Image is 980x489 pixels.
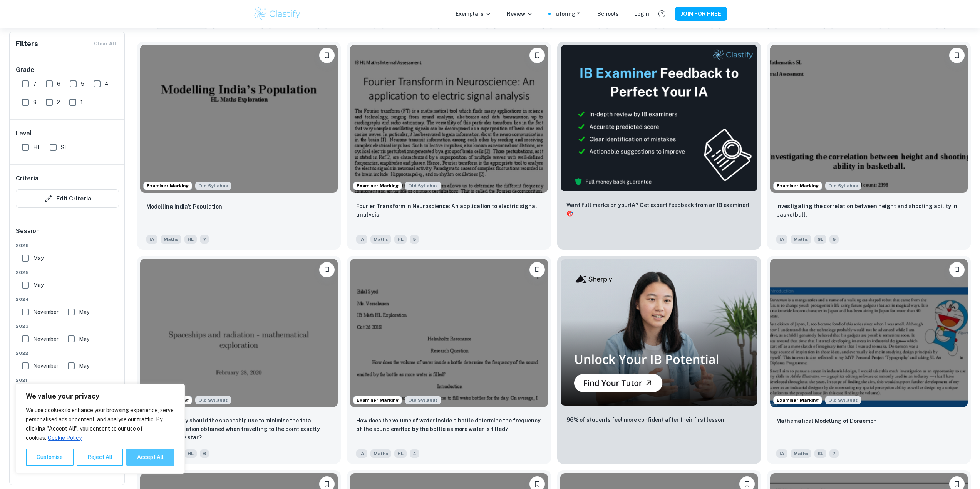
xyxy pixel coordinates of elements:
[507,10,533,18] p: Review
[774,397,822,404] span: Examiner Marking
[16,65,119,75] h6: Grade
[80,98,83,107] span: 1
[57,98,60,107] span: 2
[195,182,231,190] span: Old Syllabus
[16,227,119,242] h6: Session
[33,308,59,316] span: November
[350,259,548,407] img: Maths IA example thumbnail: How does the volume of water inside a bo
[16,296,119,303] span: 2024
[33,80,37,88] span: 7
[33,143,40,152] span: HL
[634,10,649,18] a: Login
[16,269,119,276] span: 2025
[560,259,758,406] img: Thumbnail
[675,7,727,21] button: JOIN FOR FREE
[350,45,548,193] img: Maths IA example thumbnail: Fourier Transform in Neuroscience: An ap
[767,42,971,250] a: Examiner MarkingAlthough this IA is written for the old math syllabus (last exam in November 2020...
[356,202,541,219] p: Fourier Transform in Neuroscience: An application to electric signal analysis
[319,48,335,63] button: Please log in to bookmark exemplars
[200,449,209,458] span: 6
[529,262,545,277] button: Please log in to bookmark exemplars
[529,48,545,63] button: Please log in to bookmark exemplars
[195,396,231,404] span: Old Syllabus
[356,449,367,458] span: IA
[347,256,551,464] a: Examiner MarkingAlthough this IA is written for the old math syllabus (last exam in November 2020...
[319,262,335,277] button: Please log in to bookmark exemplars
[557,256,761,464] a: Thumbnail96% of students feel more confident after their first lesson
[410,235,419,244] span: 5
[370,449,391,458] span: Maths
[26,449,74,466] button: Customise
[405,396,441,404] div: Although this IA is written for the old math syllabus (last exam in November 2020), the current I...
[33,281,44,289] span: May
[146,235,157,244] span: IA
[776,417,877,425] p: Mathematical Modelling of Doraemon
[566,201,752,218] p: Want full marks on your IA ? Get expert feedback from an IB examiner!
[405,182,441,190] div: Although this IA is written for the old math syllabus (last exam in November 2020), the current I...
[140,259,338,407] img: Maths IA example thumbnail: What trajectory should the spaceship use
[557,42,761,250] a: ThumbnailWant full marks on yourIA? Get expert feedback from an IB examiner!
[16,323,119,330] span: 2023
[16,242,119,249] span: 2026
[770,259,968,407] img: Maths IA example thumbnail: Mathematical Modelling of Doraemon
[566,416,724,424] p: 96% of students feel more confident after their first lesson
[825,396,861,404] span: Old Syllabus
[356,416,541,433] p: How does the volume of water inside a bottle determine the frequency of the sound emitted by the ...
[79,308,89,316] span: May
[253,6,302,22] a: Clastify logo
[105,80,109,88] span: 4
[57,80,60,88] span: 6
[456,10,491,18] p: Exemplars
[791,235,811,244] span: Maths
[126,449,174,466] button: Accept All
[825,396,861,404] div: Although this IA is written for the old math syllabus (last exam in November 2020), the current I...
[15,384,185,474] div: We value your privacy
[200,235,209,244] span: 7
[825,182,861,190] div: Although this IA is written for the old math syllabus (last exam in November 2020), the current I...
[81,80,84,88] span: 5
[405,396,441,404] span: Old Syllabus
[137,256,341,464] a: Examiner MarkingAlthough this IA is written for the old math syllabus (last exam in November 2020...
[26,392,174,401] p: We value your privacy
[552,10,582,18] a: Tutoring
[16,38,38,49] h6: Filters
[347,42,551,250] a: Examiner MarkingAlthough this IA is written for the old math syllabus (last exam in November 2020...
[161,235,181,244] span: Maths
[16,174,39,183] h6: Criteria
[814,235,826,244] span: SL
[146,416,332,442] p: What trajectory should the spaceship use to minimise the total amount of radiation obtained when ...
[776,449,787,458] span: IA
[353,182,402,189] span: Examiner Marking
[829,235,839,244] span: 5
[767,256,971,464] a: Examiner MarkingAlthough this IA is written for the old math syllabus (last exam in November 2020...
[566,210,573,217] span: 🎯
[829,449,839,458] span: 7
[560,45,758,192] img: Thumbnail
[353,397,402,404] span: Examiner Marking
[77,449,123,466] button: Reject All
[370,235,391,244] span: Maths
[394,235,407,244] span: HL
[597,10,619,18] a: Schools
[79,362,89,370] span: May
[26,406,174,442] p: We use cookies to enhance your browsing experience, serve personalised ads or content, and analys...
[410,449,419,458] span: 4
[33,335,59,343] span: November
[16,350,119,357] span: 2022
[33,98,37,107] span: 3
[814,449,826,458] span: SL
[776,235,787,244] span: IA
[791,449,811,458] span: Maths
[140,45,338,193] img: Maths IA example thumbnail: Modelling India’s Population
[16,129,119,138] h6: Level
[16,377,119,384] span: 2021
[825,182,861,190] span: Old Syllabus
[949,262,965,277] button: Please log in to bookmark exemplars
[405,182,441,190] span: Old Syllabus
[47,434,82,441] a: Cookie Policy
[33,362,59,370] span: November
[356,235,367,244] span: IA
